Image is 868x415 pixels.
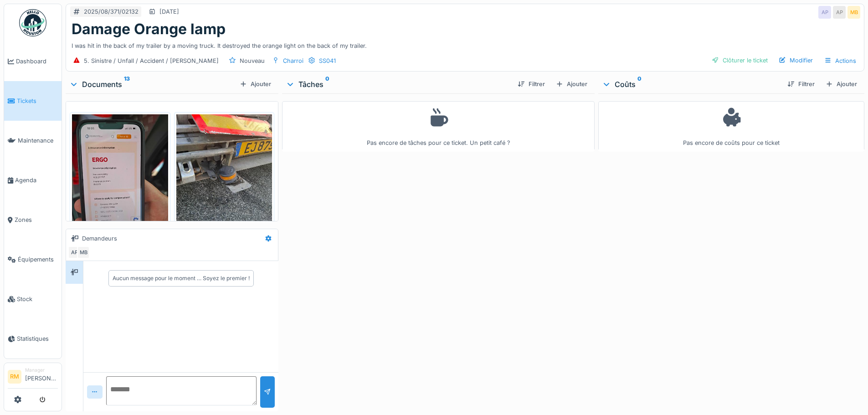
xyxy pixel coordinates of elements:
[514,78,549,90] div: Filtrer
[16,57,58,66] span: Dashboard
[775,54,817,67] div: Modifier
[784,78,818,90] div: Filtrer
[17,334,58,343] span: Statistiques
[4,240,62,279] a: Équipements
[69,79,236,90] div: Documents
[4,81,62,121] a: Tickets
[15,215,58,224] span: Zones
[4,160,62,200] a: Agenda
[820,54,860,67] div: Actions
[72,114,168,242] img: 262jcvhi1c8gmab42llc5fo7ls1g
[77,246,90,259] div: MB
[159,7,179,16] div: [DATE]
[25,367,58,386] li: [PERSON_NAME]
[604,105,858,148] div: Pas encore de coûts pour ce ticket
[236,78,275,90] div: Ajouter
[822,78,861,90] div: Ajouter
[84,56,219,65] div: 5. Sinistre / Unfall / Accident / [PERSON_NAME]
[84,7,139,16] div: 2025/08/371/02132
[18,136,58,145] span: Maintenance
[602,79,780,90] div: Coûts
[4,319,62,359] a: Statistiques
[847,6,860,19] div: MB
[8,367,58,389] a: RM Manager[PERSON_NAME]
[818,6,831,19] div: AP
[288,105,588,148] div: Pas encore de tâches pour ce ticket. Un petit café ?
[552,78,591,90] div: Ajouter
[4,121,62,160] a: Maintenance
[15,176,58,184] span: Agenda
[240,56,265,65] div: Nouveau
[72,20,226,38] h1: Damage Orange lamp
[4,200,62,240] a: Zones
[18,255,58,264] span: Équipements
[176,114,272,242] img: 6fqxn0mdwk20r2j2qoas87uo5p6w
[708,54,771,67] div: Clôturer le ticket
[68,246,81,259] div: AP
[124,79,130,90] sup: 13
[19,9,46,36] img: Badge_color-CXgf-gQk.svg
[72,38,858,50] div: I was hit in the back of my trailer by a moving truck. It destroyed the orange light on the back ...
[17,295,58,303] span: Stock
[82,234,117,243] div: Demandeurs
[325,79,329,90] sup: 0
[17,97,58,105] span: Tickets
[637,79,642,90] sup: 0
[833,6,846,19] div: AP
[4,41,62,81] a: Dashboard
[113,274,250,282] div: Aucun message pour le moment … Soyez le premier !
[8,370,21,384] li: RM
[286,79,510,90] div: Tâches
[25,367,58,374] div: Manager
[283,56,303,65] div: Charroi
[4,279,62,319] a: Stock
[319,56,336,65] div: SS041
